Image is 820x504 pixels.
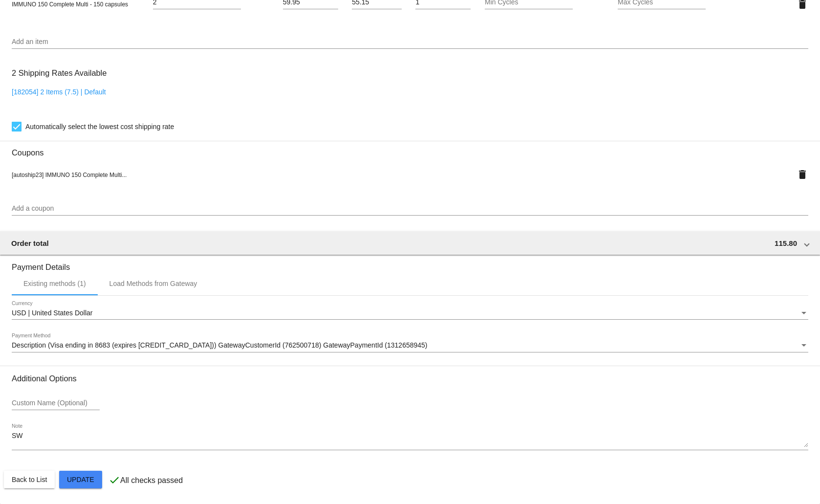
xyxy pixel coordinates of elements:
[12,476,47,483] span: Back to List
[4,471,55,488] button: Back to List
[59,471,102,488] button: Update
[12,309,808,317] mat-select: Currency
[12,309,92,317] span: USD | United States Dollar
[12,38,808,46] input: Add an item
[12,172,127,178] span: [autoship23] IMMUNO 150 Complete Multi...
[12,205,808,213] input: Add a coupon
[23,280,86,287] div: Existing methods (1)
[120,476,183,485] p: All checks passed
[12,342,808,350] mat-select: Payment Method
[12,374,808,383] h3: Additional Options
[12,255,808,272] h3: Payment Details
[67,476,94,483] span: Update
[12,88,106,96] a: [182054] 2 Items (7.5) | Default
[12,141,808,157] h3: Coupons
[775,239,797,247] span: 115.80
[797,169,808,180] mat-icon: delete
[12,1,128,8] span: IMMUNO 150 Complete Multi - 150 capsules
[109,280,197,287] div: Load Methods from Gateway
[108,474,120,486] mat-icon: check
[12,63,107,84] h3: 2 Shipping Rates Available
[12,399,100,407] input: Custom Name (Optional)
[11,239,49,247] span: Order total
[12,341,428,349] span: Description (Visa ending in 8683 (expires [CREDIT_CARD_DATA])) GatewayCustomerId (762500718) Gate...
[25,121,174,132] span: Automatically select the lowest cost shipping rate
